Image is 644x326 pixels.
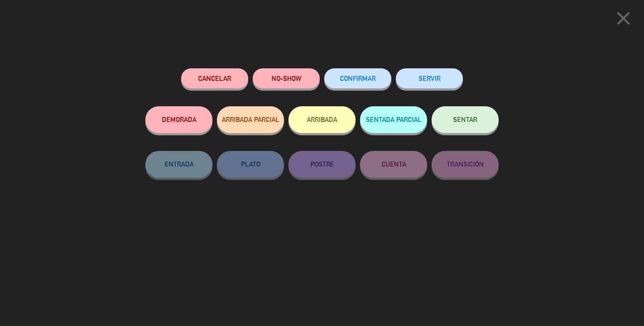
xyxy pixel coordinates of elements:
button: CUENTA [360,151,427,178]
button: Cancelar [181,68,248,88]
button: ENTRADA [145,151,212,178]
button: CONFIRMAR [324,68,391,88]
button: PLATO [217,151,284,178]
button: TRANSICIÓN [432,151,499,178]
button: SENTAR [432,106,499,133]
button: ARRIBADA [288,106,356,133]
span: CONFIRMAR [340,75,376,82]
button: close [610,7,637,33]
button: ARRIBADA PARCIAL [217,106,284,133]
button: POSTRE [288,151,356,178]
button: DEMORADA [145,106,212,133]
i: close [612,7,635,29]
span: SENTAR [453,116,477,123]
span: ARRIBADA PARCIAL [222,116,280,123]
button: SENTADA PARCIAL [360,106,427,133]
button: SERVIR [396,68,463,88]
button: NO-SHOW [253,68,320,88]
